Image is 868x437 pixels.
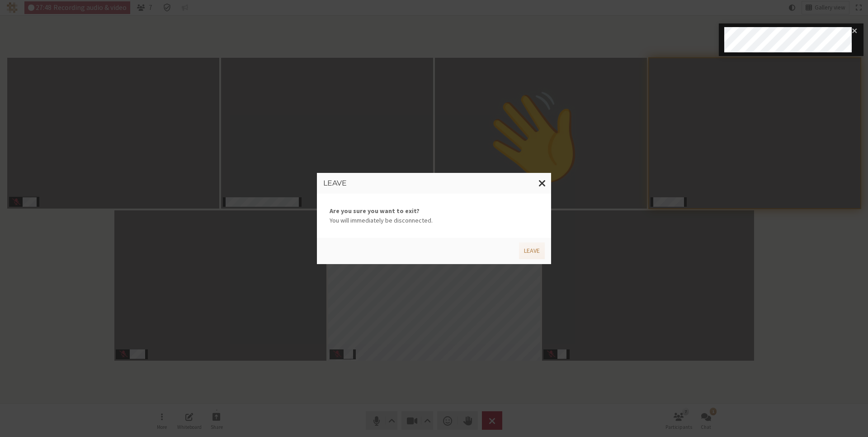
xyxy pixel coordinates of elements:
div: You will immediately be disconnected. [317,194,551,238]
button: close [852,27,858,37]
button: Leave [519,242,545,259]
strong: Are you sure you want to exit? [330,206,538,216]
button: Close modal [533,173,551,194]
h3: Leave [323,179,545,187]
